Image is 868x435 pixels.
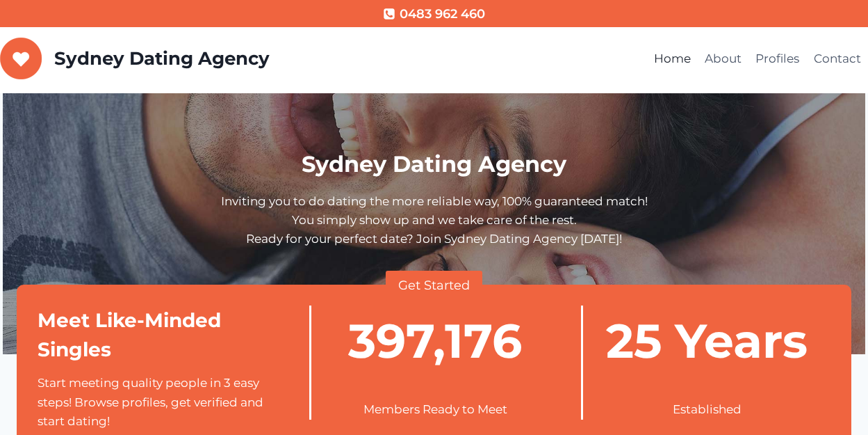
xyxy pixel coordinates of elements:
span: 0483 962 460 [400,4,485,24]
p: Inviting you to do dating the more reliable way, 100% guaranteed match! You simply show up and we... [19,192,849,249]
a: Home [647,42,698,76]
a: About [698,42,748,76]
p: Sydney Dating Agency [54,48,270,70]
a: 0483 962 460 [383,4,484,24]
p: Members Ready to Meet [311,400,559,419]
h1: Sydney Dating Agency [19,148,849,181]
a: Profiles [748,42,806,76]
p: Established [583,400,830,419]
span: Get Started [398,276,470,296]
a: Get Started [386,271,482,301]
p: Start meeting quality people in 3 easy steps! Browse profiles, get verified and start dating! [38,374,287,431]
a: Contact [807,42,868,76]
